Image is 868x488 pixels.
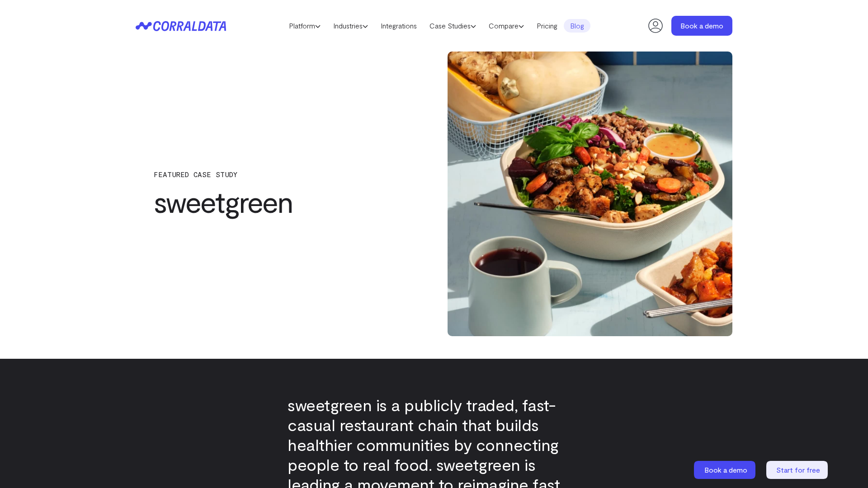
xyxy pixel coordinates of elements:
a: Pricing [530,19,564,33]
span: Start for free [776,465,820,474]
h1: sweetgreen [154,185,402,218]
a: Start for free [766,461,830,479]
a: Compare [482,19,530,33]
a: Book a demo [694,461,757,479]
a: Case Studies [423,19,482,33]
a: Blog [564,19,590,33]
span: Book a demo [704,465,747,474]
a: Book a demo [671,16,732,36]
a: Integrations [374,19,423,33]
a: Platform [283,19,327,33]
p: FEATURED CASE STUDY [154,170,402,178]
a: Industries [327,19,374,33]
